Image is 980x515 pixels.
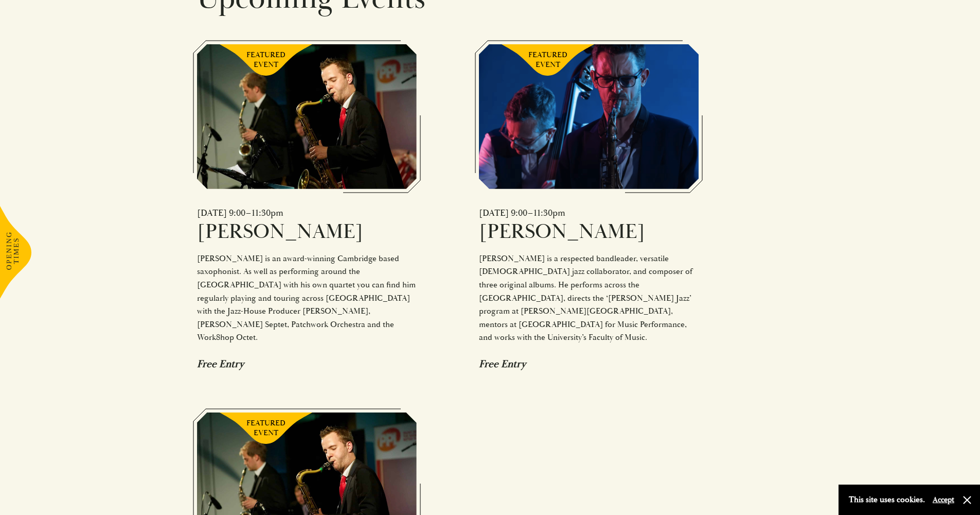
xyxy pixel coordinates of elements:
div: Free Entry [479,357,699,370]
h6: [PERSON_NAME] [197,219,417,245]
span: FEATURED EVENT [245,50,287,70]
div: [PERSON_NAME] is a respected bandleader, versatile [DEMOGRAPHIC_DATA] jazz collaborator, and comp... [479,252,699,345]
p: This site uses cookies. [849,492,925,507]
span: FEATURED EVENT [245,418,287,438]
div: Free Entry [197,357,417,370]
div: [DATE] 9:00–11:30pm [479,207,699,219]
h6: [PERSON_NAME] [479,219,699,245]
button: Close and accept [962,495,972,505]
div: [DATE] 9:00–11:30pm [197,207,417,219]
span: FEATURED EVENT [527,50,568,70]
div: [PERSON_NAME] is an award-winning Cambridge based saxophonist. As well as performing around the [... [197,252,417,345]
button: Accept [933,495,954,505]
